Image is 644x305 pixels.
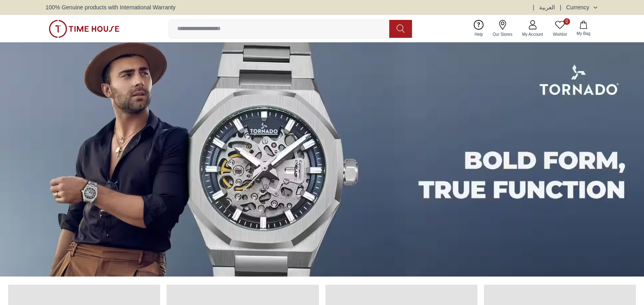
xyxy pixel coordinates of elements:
span: My Bag [573,30,594,37]
button: العربية [539,3,555,11]
div: Currency [566,3,592,11]
span: 100% Genuine products with International Warranty [46,3,176,11]
span: 0 [564,18,570,25]
span: My Account [519,31,546,37]
button: My Bag [572,19,595,38]
a: 0Wishlist [548,18,572,39]
a: Help [470,18,488,39]
img: ... [49,20,119,38]
span: Our Stores [490,31,516,37]
span: | [533,3,534,11]
a: Our Stores [488,18,517,39]
span: Help [471,31,486,37]
span: | [560,3,562,11]
span: Wishlist [550,31,570,37]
